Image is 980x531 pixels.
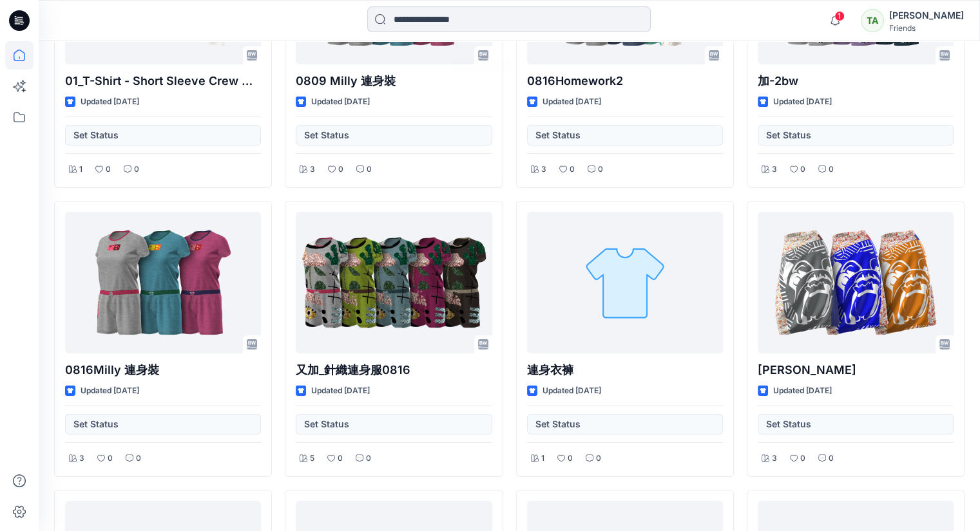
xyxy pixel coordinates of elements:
[773,384,832,398] p: Updated [DATE]
[65,72,261,90] p: 01_T-Shirt - Short Sleeve Crew Neck
[310,163,315,176] p: 3
[598,163,603,176] p: 0
[311,95,370,109] p: Updated [DATE]
[136,452,141,465] p: 0
[106,163,111,176] p: 0
[527,361,723,379] p: 連身衣褲
[65,212,261,353] a: 0816Milly 連身裝
[296,72,492,90] p: 0809 Milly 連身裝
[568,452,573,465] p: 0
[541,452,544,465] p: 1
[772,163,777,176] p: 3
[596,452,601,465] p: 0
[527,212,723,353] a: 連身衣褲
[829,452,834,465] p: 0
[772,452,777,465] p: 3
[65,361,261,379] p: 0816Milly 連身裝
[758,72,954,90] p: 加-2bw
[81,95,139,109] p: Updated [DATE]
[758,361,954,379] p: [PERSON_NAME]
[861,9,884,32] div: TA
[758,212,954,353] a: VERA
[108,452,113,465] p: 0
[79,452,84,465] p: 3
[541,163,546,176] p: 3
[829,163,834,176] p: 0
[527,72,723,90] p: 0816Homework2
[134,163,139,176] p: 0
[310,452,314,465] p: 5
[543,384,601,398] p: Updated [DATE]
[889,23,964,33] div: Friends
[773,95,832,109] p: Updated [DATE]
[311,384,370,398] p: Updated [DATE]
[338,163,343,176] p: 0
[296,212,492,353] a: 又加_針織連身服0816
[79,163,82,176] p: 1
[367,163,372,176] p: 0
[543,95,601,109] p: Updated [DATE]
[81,384,139,398] p: Updated [DATE]
[800,163,805,176] p: 0
[366,452,371,465] p: 0
[338,452,343,465] p: 0
[570,163,575,176] p: 0
[800,452,805,465] p: 0
[834,11,845,21] span: 1
[296,361,492,379] p: 又加_針織連身服0816
[889,8,964,23] div: [PERSON_NAME]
